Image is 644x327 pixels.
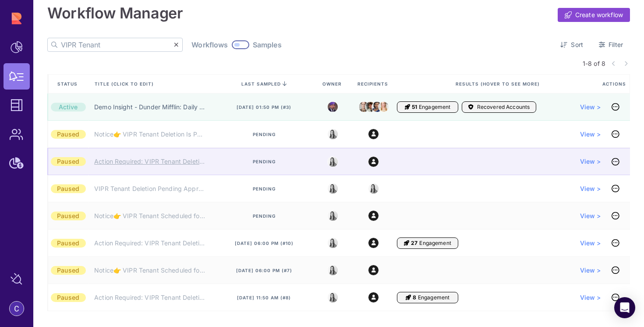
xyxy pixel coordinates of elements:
span: [DATE] 01:50 pm (#3) [237,104,291,110]
input: Search by title [61,38,174,51]
a: View > [580,293,601,302]
img: 8525803544391_e4bc78f9dfe39fb1ff36_32.jpg [328,183,338,194]
div: Paused [51,184,86,193]
img: account-photo [10,302,24,316]
div: Paused [51,266,86,275]
img: angela.jpeg [379,99,389,114]
div: Paused [51,212,86,220]
span: Status [57,81,79,87]
a: Action Required: VIPR Tenant Deletion Pending Your Approval (Partner) [94,293,206,302]
img: 8525803544391_e4bc78f9dfe39fb1ff36_32.jpg [328,129,338,139]
span: 51 [412,104,417,111]
div: Paused [51,157,86,166]
img: 8525803544391_e4bc78f9dfe39fb1ff36_32.jpg [368,183,379,194]
img: michael.jpeg [328,102,338,112]
a: View > [580,239,601,248]
img: 8525803544391_e4bc78f9dfe39fb1ff36_32.jpg [328,157,338,167]
div: Active [51,103,86,111]
span: [DATE] 06:00 pm (#10) [235,240,294,246]
a: Notice👉 VIPR Tenant Scheduled for Deletion [DATE] [94,212,206,220]
img: kelly.png [372,100,382,114]
h1: Workflow Manager [47,4,183,22]
span: Workflows [191,40,228,49]
a: View > [580,212,601,220]
i: Engagement [405,104,410,111]
img: 8525803544391_e4bc78f9dfe39fb1ff36_32.jpg [328,238,338,248]
i: Engagement [404,240,409,247]
a: Action Required: VIPR Tenant Deletion Pending Your Approval [94,239,206,248]
span: Title (click to edit) [95,81,156,87]
span: [DATE] 11:50 am (#8) [237,295,291,301]
a: View > [580,184,601,193]
div: Paused [51,293,86,302]
span: 1-8 of 8 [583,59,605,68]
img: 8525803544391_e4bc78f9dfe39fb1ff36_32.jpg [328,265,338,275]
a: Demo Insight - Dunder Mifflin: Daily Sales [94,103,206,111]
span: Filter [609,40,623,49]
i: Engagement [406,294,411,301]
span: Pending [253,131,276,137]
a: Action Required: VIPR Tenant Deletion Pending Your Team's Approval [94,157,206,166]
a: Notice👉 VIPR Tenant Deletion Is Pending Approval [94,130,206,139]
span: Pending [253,186,276,192]
span: Engagement [418,294,449,301]
span: Engagement [419,240,451,247]
span: Pending [253,213,276,219]
a: View > [580,103,601,111]
div: Paused [51,130,86,139]
span: Sort [571,40,583,49]
span: Owner [322,81,343,87]
img: 8525803544391_e4bc78f9dfe39fb1ff36_32.jpg [328,292,338,302]
a: VIPR Tenant Deletion Pending Approval - BizOps Escalation [94,184,206,193]
div: Open Intercom Messenger [614,297,635,318]
span: Pending [253,158,276,165]
img: dwight.png [359,100,369,114]
span: [DATE] 06:00 pm (#7) [236,267,292,273]
img: jim.jpeg [365,102,375,112]
span: 8 [413,294,416,301]
span: Actions [602,81,628,87]
a: View > [580,266,601,275]
a: View > [580,157,601,166]
span: Recipients [357,81,390,87]
span: last sampled [241,81,281,86]
span: Create workflow [575,11,623,19]
a: View > [580,130,601,139]
i: Accounts [468,104,474,111]
img: 8525803544391_e4bc78f9dfe39fb1ff36_32.jpg [328,211,338,221]
a: Notice👉 VIPR Tenant Scheduled for Deletion [DATE] [94,266,206,275]
div: Paused [51,239,86,248]
span: Engagement [419,104,450,111]
span: Recovered Accounts [477,104,530,111]
span: Samples [253,40,282,49]
span: Results (Hover to see more) [456,81,541,87]
span: 27 [411,240,418,247]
